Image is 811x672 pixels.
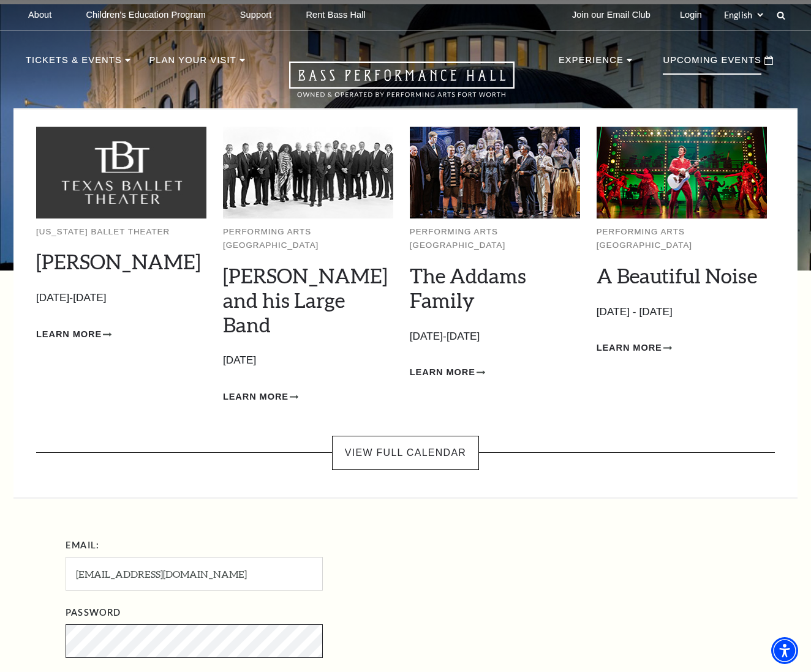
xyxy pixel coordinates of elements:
a: Learn More The Addams Family [410,365,485,380]
a: Learn More Lyle Lovett and his Large Band [223,389,298,405]
a: The Addams Family [410,263,526,312]
p: Support [240,10,272,20]
p: Tickets & Events [26,53,122,75]
a: Learn More A Beautiful Noise [597,340,672,356]
p: [DATE]-[DATE] [36,289,206,307]
div: Accessibility Menu [771,637,798,664]
img: Performing Arts Fort Worth [223,127,393,218]
img: Texas Ballet Theater [36,127,206,218]
span: Learn More [597,340,662,356]
a: [PERSON_NAME] and his Large Band [223,263,388,337]
span: Learn More [36,327,102,342]
p: Upcoming Events [663,53,761,75]
p: About [28,10,51,20]
img: Performing Arts Fort Worth [597,127,767,218]
label: Email: [66,538,99,553]
p: Performing Arts [GEOGRAPHIC_DATA] [410,225,580,253]
select: Select: [722,9,765,21]
label: Password [66,605,121,621]
img: Performing Arts Fort Worth [410,127,580,218]
a: Learn More Peter Pan [36,327,111,342]
p: [DATE]-[DATE] [410,328,580,346]
a: [PERSON_NAME] [36,249,201,274]
p: Performing Arts [GEOGRAPHIC_DATA] [223,225,393,253]
p: Performing Arts [GEOGRAPHIC_DATA] [597,225,767,253]
p: Children's Education Program [86,10,205,20]
p: Plan Your Visit [149,53,236,75]
a: View Full Calendar [332,436,479,470]
p: Experience [559,53,624,75]
input: Required [66,557,323,591]
p: [DATE] [223,352,393,370]
a: Open this option [245,61,559,108]
a: A Beautiful Noise [597,263,757,288]
p: [DATE] - [DATE] [597,304,767,321]
span: Learn More [223,389,289,405]
p: [US_STATE] Ballet Theater [36,225,206,239]
p: Rent Bass Hall [306,10,366,20]
span: Learn More [410,365,475,380]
